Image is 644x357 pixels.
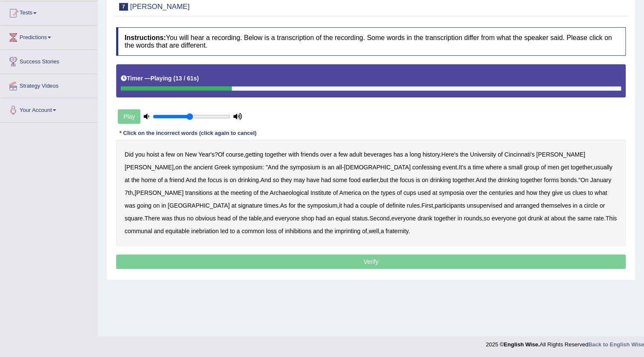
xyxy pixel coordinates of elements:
b: January [590,177,611,183]
b: rules [407,202,419,209]
b: [GEOGRAPHIC_DATA] [168,202,230,209]
strong: English Wise. [504,341,539,348]
b: common [242,228,265,234]
b: a [405,151,408,158]
b: rounds [464,215,482,222]
b: times [264,202,278,209]
b: had [344,202,353,209]
b: on [230,177,237,183]
b: communal [125,228,152,234]
b: couple [360,202,378,209]
b: but [380,177,388,183]
b: equal [336,215,350,222]
b: meeting [231,189,252,196]
b: types [381,189,395,196]
b: Institute [311,189,331,196]
b: symposium [307,202,337,209]
b: you [135,151,145,158]
b: There [145,215,160,222]
b: for [288,202,295,209]
b: few [338,151,348,158]
b: is [322,164,326,171]
b: have [306,177,319,183]
b: was [162,215,172,222]
b: the [221,189,229,196]
b: group [524,164,539,171]
b: a [579,202,582,209]
b: of [158,177,163,183]
a: Success Stories [0,50,97,71]
b: America [339,189,361,196]
b: 13 / 61s [175,75,197,82]
b: a [381,228,384,234]
b: on [422,177,428,183]
b: shop [301,215,314,222]
b: table [249,215,262,222]
b: arranged [516,202,539,209]
b: ) [197,75,199,82]
a: Your Account [0,98,97,120]
b: over [466,189,477,196]
b: is [416,177,420,183]
b: Greek [214,164,231,171]
b: at [231,202,237,209]
b: This [605,215,616,222]
b: on [177,151,183,158]
b: together [570,164,592,171]
b: the [371,189,379,196]
b: the [325,228,333,234]
b: earlier [362,177,378,183]
b: drank [417,215,432,222]
b: friends [301,151,319,158]
b: a [333,151,337,158]
b: the [567,215,576,222]
b: it [339,202,342,209]
small: [PERSON_NAME] [130,3,190,11]
b: drunk [527,215,542,222]
b: bonds [560,177,576,183]
b: used [418,189,430,196]
b: inhibitions [285,228,311,234]
b: together [265,151,287,158]
b: what [595,189,607,196]
b: well [369,228,379,234]
a: Predictions [0,26,97,47]
b: fraternity [385,228,408,234]
b: of [333,189,338,196]
b: transitions [185,189,212,196]
b: no [187,215,194,222]
b: in [161,202,166,209]
b: confessing [412,164,441,171]
b: together [453,177,474,183]
b: [PERSON_NAME] [125,164,174,171]
b: a [503,164,507,171]
b: signature [238,202,262,209]
b: food [349,177,360,183]
b: getting [245,151,263,158]
b: had [316,215,325,222]
b: ( [173,75,175,82]
b: [PERSON_NAME] [536,151,585,158]
b: head [217,215,231,222]
b: at [544,215,549,222]
b: Archaeological [270,189,309,196]
b: the [198,177,206,183]
b: together [520,177,542,183]
b: and [313,228,323,234]
b: how [526,189,537,196]
b: everyone [391,215,416,222]
b: [DEMOGRAPHIC_DATA] [344,164,411,171]
b: a [467,164,471,171]
b: clues [572,189,586,196]
b: Cincinnati's [504,151,534,158]
b: all [336,164,342,171]
b: the [390,177,398,183]
b: symposia [439,189,464,196]
b: and [154,228,163,234]
b: and [515,189,524,196]
b: to [230,228,235,234]
b: the [184,164,192,171]
b: so [273,177,279,183]
b: home [141,177,156,183]
b: the [488,177,496,183]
